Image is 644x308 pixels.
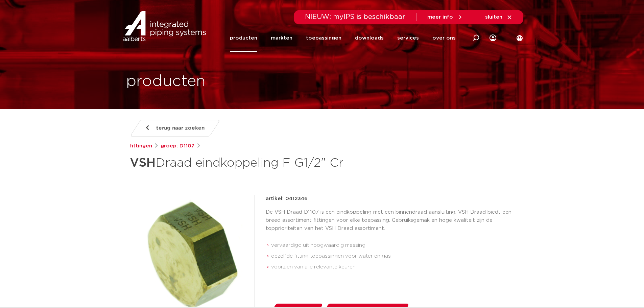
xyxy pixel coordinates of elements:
[485,15,502,20] span: sluiten
[485,14,512,20] a: sluiten
[130,142,152,150] a: fittingen
[271,251,515,262] li: dezelfde fitting toepassingen voor water en gas
[266,208,515,233] p: De VSH Draad D1107 is een eindkoppeling met een binnendraad aansluiting. VSH Draad biedt een bree...
[490,24,496,52] div: my IPS
[161,142,194,150] a: groep: D1107
[355,24,384,52] a: downloads
[266,195,308,203] p: artikel: 0412346
[306,24,341,52] a: toepassingen
[156,123,205,134] span: terug naar zoeken
[271,262,515,273] li: voorzien van alle relevante keuren
[130,157,156,169] strong: VSH
[230,24,456,52] nav: Menu
[432,24,456,52] a: over ons
[397,24,419,52] a: services
[126,71,206,92] h1: producten
[130,153,384,173] h1: Draad eindkoppeling F G1/2" Cr
[427,14,463,20] a: meer info
[427,15,453,20] span: meer info
[271,240,515,251] li: vervaardigd uit hoogwaardig messing
[230,24,257,52] a: producten
[129,120,220,137] a: terug naar zoeken
[271,24,292,52] a: markten
[305,14,405,20] span: NIEUW: myIPS is beschikbaar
